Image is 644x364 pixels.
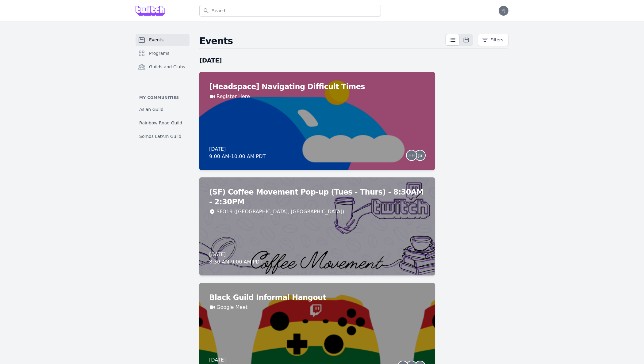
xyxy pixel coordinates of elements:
[199,177,435,275] a: (SF) Coffee Movement Pop-up (Tues - Thurs) - 8:30AM - 2:30PMSFO19 ([GEOGRAPHIC_DATA], [GEOGRAPHIC...
[199,36,445,47] h2: Events
[139,133,181,139] span: Somos LatAm Guild
[136,61,190,73] a: Guilds and Clubs
[199,72,435,170] a: [Headspace] Navigating Difficult TimesRegister Here[DATE]9:00 AM-10:00 AM PDTHHJS
[478,34,508,46] button: Filters
[209,82,425,92] h2: [Headspace] Navigating Difficult Times
[136,104,190,115] a: Asian Guild
[139,106,163,112] span: Asian Guild
[199,56,435,65] h2: [DATE]
[217,93,250,100] a: Register Here
[199,5,381,17] input: Search
[136,95,190,100] p: My communities
[502,9,506,13] span: YJ
[136,131,190,142] a: Somos LatAm Guild
[209,251,263,266] div: [DATE] 8:30 AM - 9:00 AM PDT
[136,34,190,142] nav: Sidebar
[209,187,425,207] h2: (SF) Coffee Movement Pop-up (Tues - Thurs) - 8:30AM - 2:30PM
[217,208,344,215] div: SFO19 ([GEOGRAPHIC_DATA], [GEOGRAPHIC_DATA])
[418,153,422,157] span: JS
[136,6,165,16] img: Grove
[499,6,508,16] button: YJ
[149,64,185,70] span: Guilds and Clubs
[209,293,425,302] h2: Black Guild Informal Hangout
[149,50,169,56] span: Programs
[217,304,247,311] a: Google Meet
[136,117,190,128] a: Rainbow Road Guild
[209,146,266,160] div: [DATE] 9:00 AM - 10:00 AM PDT
[408,153,415,157] span: HH
[136,34,190,46] a: Events
[136,47,190,59] a: Programs
[149,37,163,43] span: Events
[139,120,182,126] span: Rainbow Road Guild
